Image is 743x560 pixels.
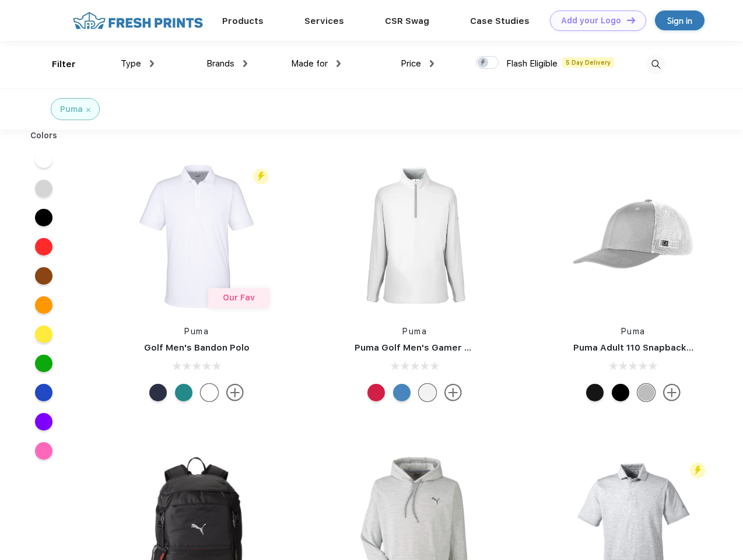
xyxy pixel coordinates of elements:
img: DT [627,17,635,23]
img: dropdown.png [150,60,154,67]
div: Sign in [667,14,692,27]
span: Our Fav [223,293,255,302]
span: Type [121,58,141,69]
div: Bright White [419,384,436,401]
a: Sign in [655,10,705,30]
span: Brands [206,58,234,69]
img: dropdown.png [243,60,247,67]
img: func=resize&h=266 [119,159,274,314]
a: Puma Golf Men's Gamer Golf Quarter-Zip [355,342,539,353]
div: Quarry with Brt Whit [637,384,655,401]
img: desktop_search.svg [646,55,665,74]
span: Flash Eligible [506,58,558,69]
div: Bright Cobalt [393,384,411,401]
a: Puma [621,327,646,336]
span: 5 Day Delivery [562,57,614,68]
a: Services [304,16,344,26]
img: more.svg [444,384,462,401]
a: CSR Swag [385,16,429,26]
span: Price [401,58,421,69]
a: Puma [184,327,209,336]
img: func=resize&h=266 [556,159,711,314]
div: Bright White [201,384,218,401]
img: fo%20logo%202.webp [69,10,206,31]
div: Puma [60,103,83,116]
img: flash_active_toggle.svg [253,169,269,184]
img: more.svg [226,384,244,401]
div: Navy Blazer [149,384,167,401]
div: Add your Logo [561,16,621,26]
img: filter_cancel.svg [86,108,90,112]
a: Puma [402,327,427,336]
div: Green Lagoon [175,384,192,401]
div: Colors [22,129,66,142]
a: Golf Men's Bandon Polo [144,342,250,353]
a: Products [222,16,264,26]
img: dropdown.png [337,60,341,67]
div: Filter [52,58,76,71]
img: func=resize&h=266 [337,159,492,314]
div: Pma Blk with Pma Blk [586,384,604,401]
img: flash_active_toggle.svg [690,463,706,478]
span: Made for [291,58,328,69]
div: Pma Blk Pma Blk [612,384,629,401]
img: dropdown.png [430,60,434,67]
div: Ski Patrol [367,384,385,401]
img: more.svg [663,384,681,401]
